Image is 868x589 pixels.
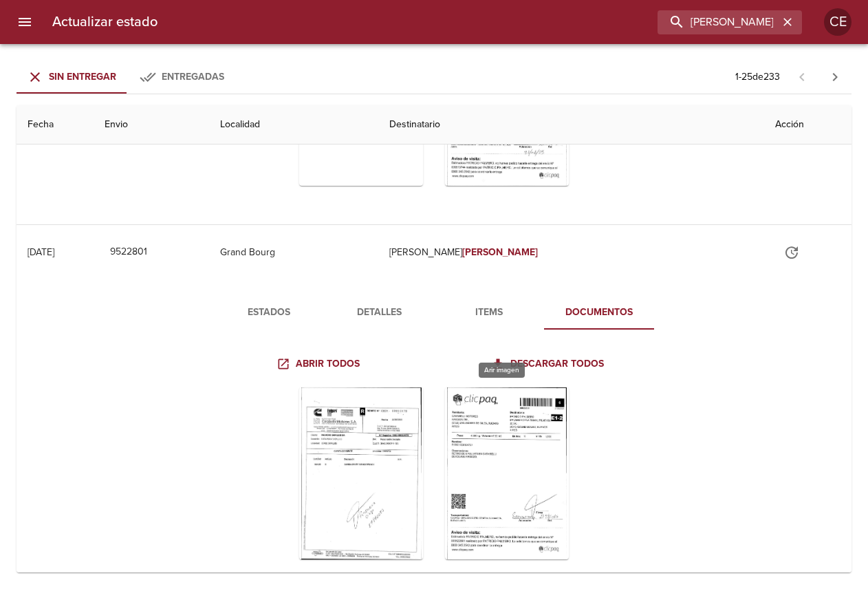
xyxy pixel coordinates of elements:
[658,10,779,34] input: buscar
[8,6,41,39] button: menu
[764,105,851,144] th: Acción
[785,69,818,83] span: Pagina anterior
[299,387,423,559] div: Arir imagen
[222,304,316,321] span: Estados
[378,225,764,280] td: [PERSON_NAME]
[162,71,224,83] span: Entregadas
[442,304,536,321] span: Items
[488,352,609,377] a: Descargar todos
[52,11,158,33] h6: Actualizar estado
[17,105,94,144] th: Fecha
[274,352,365,377] a: Abrir todos
[94,105,209,144] th: Envio
[110,244,147,261] span: 9522801
[279,356,360,373] span: Abrir todos
[818,61,851,94] span: Pagina siguiente
[735,70,780,84] p: 1 - 25 de 233
[209,105,378,144] th: Localidad
[209,225,378,280] td: Grand Bourg
[824,8,851,36] div: CE
[49,71,116,83] span: Sin Entregar
[214,297,654,330] div: Tabs detalle de guia
[494,356,604,373] span: Descargar todos
[332,304,426,321] span: Detalles
[552,304,646,321] span: Documentos
[775,246,808,257] span: Actualizar estado y agregar documentación
[462,246,539,258] em: [PERSON_NAME]
[824,8,851,36] div: Abrir información de usuario
[28,246,54,258] div: [DATE]
[378,105,764,144] th: Destinatario
[17,61,237,94] div: Tabs Envios
[105,239,153,265] button: 9522801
